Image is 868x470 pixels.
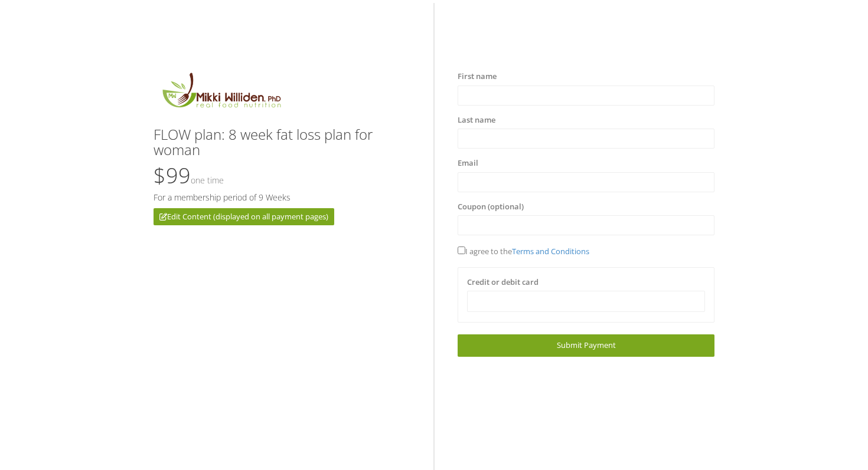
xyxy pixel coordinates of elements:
[467,277,539,288] label: Credit or debit card
[154,127,410,158] h3: FLOW plan: 8 week fat loss plan for woman
[458,157,478,169] label: Email
[458,246,589,257] span: I agree to the
[458,201,524,213] label: Coupon (optional)
[154,71,288,115] img: MikkiLogoMain.png
[458,71,497,83] label: First name
[512,246,589,257] a: Terms and Conditions
[154,161,224,190] span: $99
[191,175,224,186] small: One time
[557,340,616,350] span: Submit Payment
[154,208,334,226] a: Edit Content (displayed on all payment pages)
[475,296,697,306] iframe: Secure payment input frame
[154,193,410,202] h5: For a membership period of 9 Weeks
[458,334,714,356] a: Submit Payment
[458,114,495,126] label: Last name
